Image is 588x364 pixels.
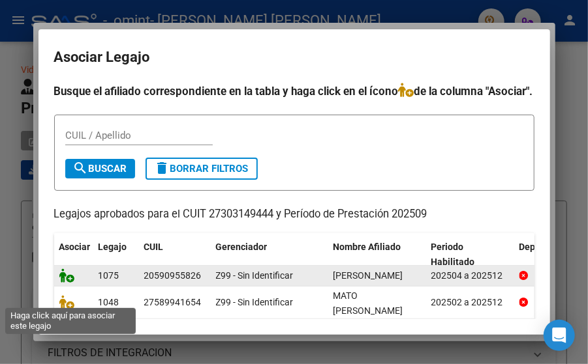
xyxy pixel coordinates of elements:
datatable-header-cell: Nombre Afiliado [328,233,426,276]
span: Z99 - Sin Identificar [216,297,294,307]
span: Z99 - Sin Identificar [216,270,294,281]
h4: Busque el afiliado correspondiente en la tabla y haga click en el ícono de la columna "Asociar". [54,83,534,100]
mat-icon: delete [155,160,170,176]
div: Open Intercom Messenger [544,320,575,351]
span: Periodo Habilitado [431,242,475,267]
span: Asociar [59,242,91,252]
span: Legajo [99,242,127,252]
datatable-header-cell: Legajo [93,233,139,276]
mat-icon: search [73,160,89,176]
datatable-header-cell: Periodo Habilitado [426,233,514,276]
h2: Asociar Legajo [54,45,534,70]
span: SARCO AUGUSTO LIONEL [333,270,403,281]
span: 1075 [99,270,119,281]
span: Gerenciador [216,242,268,252]
p: Legajos aprobados para el CUIT 27303149444 y Período de Prestación 202509 [54,206,534,223]
button: Borrar Filtros [146,158,258,180]
span: MATO EVAGELINA BELEN [333,290,403,316]
datatable-header-cell: Gerenciador [211,233,328,276]
button: Buscar [65,159,135,178]
div: 27589941654 [144,295,202,310]
span: Nombre Afiliado [333,242,401,252]
span: Dependencia [519,242,574,252]
div: 202504 a 202512 [431,268,509,283]
div: 202502 a 202512 [431,295,509,310]
datatable-header-cell: CUIL [139,233,211,276]
div: 20590955826 [144,268,202,283]
span: Borrar Filtros [155,163,249,175]
datatable-header-cell: Asociar [54,233,93,276]
span: Buscar [73,163,127,175]
span: CUIL [144,242,164,252]
span: 1048 [99,297,119,307]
